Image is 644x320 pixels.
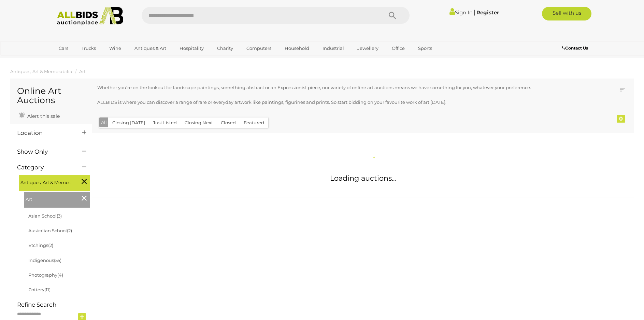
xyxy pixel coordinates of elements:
[28,258,61,263] a: Indigenous(55)
[28,272,63,278] a: Photography(4)
[48,242,53,248] span: (2)
[44,287,51,292] span: (11)
[54,258,61,263] span: (55)
[67,228,72,233] span: (2)
[449,9,473,16] a: Sign In
[542,7,591,20] a: Sell with us
[474,9,475,16] span: |
[28,242,53,248] a: Etchings(2)
[387,43,409,54] a: Office
[17,86,85,105] h1: Online Art Auctions
[240,117,268,128] button: Featured
[57,213,62,219] span: (3)
[213,43,238,54] a: Charity
[53,7,127,26] img: Allbids.com.au
[77,43,100,54] a: Trucks
[97,84,579,92] p: Whether you're on the lookout for landscape paintings, something abstract or an Expressionist pie...
[181,117,217,128] button: Closing Next
[28,213,62,219] a: Asian School(3)
[617,115,625,123] div: 0
[79,69,86,74] a: Art
[17,149,72,155] h4: Show Only
[105,43,126,54] a: Wine
[175,43,208,54] a: Hospitality
[242,43,276,54] a: Computers
[108,117,149,128] button: Closing [DATE]
[330,174,396,182] span: Loading auctions...
[57,272,63,278] span: (4)
[414,43,437,54] a: Sports
[130,43,171,54] a: Antiques & Art
[562,45,588,51] b: Contact Us
[217,117,240,128] button: Closed
[17,110,61,121] a: Alert this sale
[10,69,72,74] a: Antiques, Art & Memorabilia
[353,43,383,54] a: Jewellery
[476,9,499,16] a: Register
[28,287,51,292] a: Pottery(11)
[17,302,90,308] h4: Refine Search
[17,130,72,136] h4: Location
[26,194,77,203] span: Art
[280,43,314,54] a: Household
[28,228,72,233] a: Australian School(2)
[375,7,410,24] button: Search
[17,164,72,171] h4: Category
[99,117,109,127] button: All
[26,113,60,119] span: Alert this sale
[97,98,579,106] p: ALLBIDS is where you can discover a range of rare or everyday artwork like paintings, figurines a...
[20,177,72,186] span: Antiques, Art & Memorabilia
[54,54,112,65] a: [GEOGRAPHIC_DATA]
[318,43,348,54] a: Industrial
[54,43,73,54] a: Cars
[149,117,181,128] button: Just Listed
[562,44,590,52] a: Contact Us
